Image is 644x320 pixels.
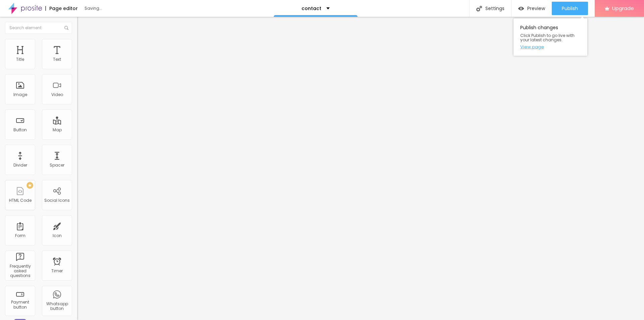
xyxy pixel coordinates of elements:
[53,57,61,62] div: Text
[51,269,63,273] div: Timer
[512,2,552,15] button: Preview
[562,6,578,11] span: Publish
[45,6,78,11] div: Page editor
[64,26,68,30] img: Icone
[51,92,63,97] div: Video
[77,17,644,320] iframe: Editor
[7,264,33,278] div: Frequently asked questions
[44,302,70,311] div: Whatsapp button
[9,198,32,203] div: HTML Code
[527,6,545,11] span: Preview
[5,22,72,34] input: Search element
[16,57,24,62] div: Title
[520,33,581,42] span: Click Publish to go live with your latest changes.
[612,5,634,11] span: Upgrade
[13,163,27,168] div: Divider
[518,6,524,11] img: view-1.svg
[7,300,33,310] div: Payment button
[44,198,70,203] div: Social Icons
[53,128,62,132] div: Map
[476,6,482,11] img: Icone
[514,18,587,56] div: Publish changes
[50,163,64,168] div: Spacer
[53,233,62,238] div: Icon
[85,6,162,10] div: Saving...
[302,6,321,11] p: contact
[552,2,588,15] button: Publish
[520,45,581,49] a: View page
[13,128,27,132] div: Button
[15,233,25,238] div: Form
[13,92,27,97] div: Image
